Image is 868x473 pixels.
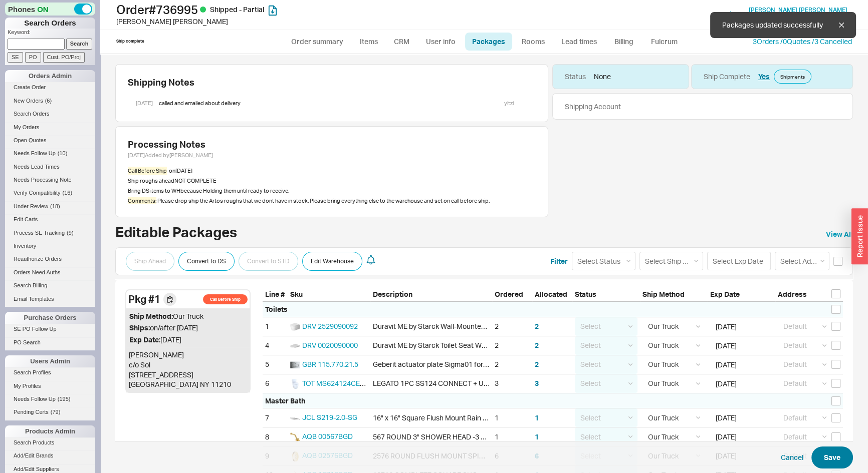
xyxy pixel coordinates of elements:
[290,322,300,332] img: 252909_um0a3z
[302,379,381,387] a: TOT MS624124CEFG#01
[58,396,71,402] span: ( 195 )
[187,255,226,267] span: Convert to DS
[265,396,305,406] div: Master Bath
[5,254,95,264] a: Reauthorize Orders
[717,10,740,20] button: Assign
[263,289,288,302] div: Line #
[495,378,499,388] div: 3
[5,148,95,159] a: Needs Follow Up(10)
[14,98,43,104] span: New Orders
[774,70,811,84] a: Shipments
[136,97,153,110] div: [DATE]
[5,425,95,437] div: Products Admin
[826,229,853,239] a: View All
[749,7,847,14] a: [PERSON_NAME] [PERSON_NAME]
[265,304,288,314] div: Toilets
[5,18,95,29] h1: Search Orders
[5,381,95,391] a: My Profiles
[5,201,95,212] a: Under Review(18)
[5,294,95,304] a: Email Templates
[606,33,641,51] a: Billing
[290,413,300,423] img: S219-_JACLO___Catalog_Picture_lhlmor
[45,98,52,104] span: ( 6 )
[116,39,144,44] div: Ship complete
[128,187,536,195] div: Bring DS items to WH because Holding them until ready to receive.
[5,394,95,404] a: Needs Follow Up(195)
[495,432,499,442] div: 1
[643,33,685,51] a: Fulcrum
[129,311,247,321] div: Our Truck
[565,102,621,112] div: Shipping Account
[5,135,95,146] a: Open Quotes
[302,322,358,330] a: DRV 2529090092
[5,337,95,348] a: PO Search
[263,336,288,355] div: 4
[43,52,85,63] input: Cust. PO/Proj
[129,312,173,320] span: Ship Method:
[5,96,95,106] a: New Orders(6)
[5,175,95,185] a: Needs Processing Note
[5,312,95,324] div: Purchase Orders
[373,321,490,331] div: Duravit ME by Starck Wall-Mounted Toilet White
[5,367,95,378] a: Search Profiles
[129,335,160,344] span: Exp Date:
[263,317,288,336] div: 1
[504,97,514,110] div: yitzi
[290,379,300,389] img: MS624124CEFG_01_v45bim
[565,72,586,82] div: Status
[311,255,354,267] span: Edit Warehouse
[495,340,499,350] div: 2
[290,432,300,442] img: 567_bgd_21042219525782_j6zm1l
[302,341,358,349] span: DRV 0020090000
[373,340,490,350] div: Duravit ME by Starck Toilet Seat White
[373,378,490,388] div: LEGATO 1PC SS124 CONNECT + UH CEFIONTECT COTTON
[5,241,95,251] a: Inventory
[370,289,492,302] div: Description
[116,17,437,27] div: [PERSON_NAME] [PERSON_NAME]
[387,33,416,51] a: CRM
[302,252,362,271] button: Edit Warehouse
[5,324,95,334] a: SE PO Follow Up
[263,408,288,427] div: 7
[5,109,95,119] a: Search Orders
[169,167,192,175] div: on [DATE]
[5,3,95,16] div: Phones
[8,29,95,39] p: Keyword:
[535,432,539,442] button: 1
[535,413,539,423] button: 1
[5,70,95,82] div: Orders Admin
[535,340,539,350] button: 2
[302,413,357,421] a: JCL S219-2.0-SG
[5,82,95,93] a: Create Order
[116,3,437,17] h1: Order # 736995
[14,230,65,236] span: Process SE Tracking
[373,413,490,423] div: 16" x 16" Square Flush Mount Rain Machine®-2.0 GPM - Satin Gold (SG)
[14,177,72,183] span: Needs Processing Note
[5,280,95,291] a: Search Billing
[572,289,640,302] div: Status
[495,321,499,331] div: 2
[134,255,166,267] span: Ship Ahead
[290,341,300,351] img: 2410393_web2_prod_normal_2_fvn7tr
[288,289,370,302] div: Sku
[284,33,350,51] a: Order summary
[25,52,41,63] input: PO
[290,360,300,370] img: 115-770-21-5_voykru
[128,197,156,204] span: Comments:
[14,150,56,156] span: Needs Follow Up
[50,203,60,209] span: ( 18 )
[492,289,532,302] div: Ordered
[66,39,93,49] input: Search
[5,188,95,198] a: Verify Compatibility(16)
[532,289,572,302] div: Allocated
[126,252,174,271] button: Ship Ahead
[128,292,160,306] div: Pkg # 1
[178,252,235,271] button: Convert to DS
[373,432,490,442] div: 567 ROUND 3" SHOWER HEAD -3 FUNCTIONS- WITH ARM
[5,162,95,172] a: Needs Lead Times
[128,139,536,150] div: Processing Notes
[128,152,536,159] div: [DATE] Added by [PERSON_NAME]
[5,122,95,133] a: My Orders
